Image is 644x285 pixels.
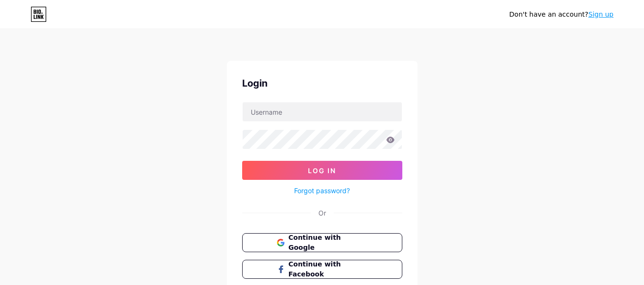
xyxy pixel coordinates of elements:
input: Username [243,102,402,121]
button: Continue with Facebook [242,260,402,279]
button: Continue with Google [242,233,402,252]
span: Continue with Facebook [288,259,367,279]
a: Sign up [588,10,613,18]
div: Don't have an account? [509,10,613,20]
span: Continue with Google [288,233,367,253]
div: Login [242,76,402,90]
button: Log In [242,161,402,180]
div: Or [318,208,326,218]
a: Forgot password? [294,186,350,196]
span: Log In [308,167,336,175]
